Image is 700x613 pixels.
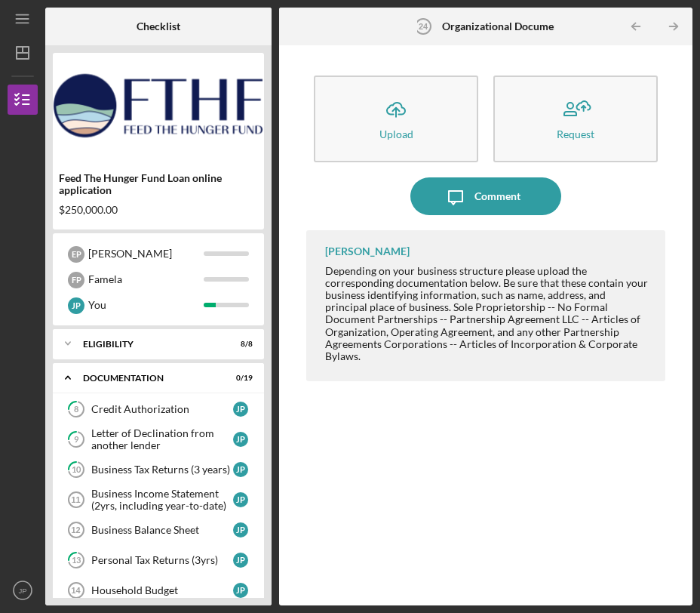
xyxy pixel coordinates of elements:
[68,297,84,314] div: J P
[60,545,256,575] a: 13Personal Tax Returns (3yrs)JP
[71,586,81,595] tspan: 14
[59,172,258,196] div: Feed The Hunger Fund Loan online application
[88,241,204,266] div: [PERSON_NAME]
[88,266,204,292] div: Famela
[410,177,561,215] button: Comment
[314,75,478,162] button: Upload
[71,495,80,504] tspan: 11
[325,265,649,362] div: Depending on your business structure please upload the corresponding documentation below. Be sure...
[474,177,520,215] div: Comment
[72,465,81,475] tspan: 10
[379,128,413,140] div: Upload
[91,403,233,415] div: Credit Authorization
[233,583,248,598] div: J P
[72,556,81,565] tspan: 13
[60,454,256,485] a: 10Business Tax Returns (3 years)JP
[557,128,594,140] div: Request
[91,427,233,451] div: Letter of Declination from another lender
[226,374,253,383] div: 0 / 19
[418,22,428,31] tspan: 24
[137,20,180,32] b: Checklist
[60,515,256,545] a: 12Business Balance SheetJP
[74,435,79,445] tspan: 9
[233,462,248,477] div: J P
[91,464,233,476] div: Business Tax Returns (3 years)
[74,405,78,414] tspan: 8
[71,525,80,534] tspan: 12
[91,488,233,512] div: Business Income Statement (2yrs, including year-to-date)
[53,60,264,151] img: Product logo
[83,340,215,349] div: Eligibility
[325,245,410,257] div: [PERSON_NAME]
[68,246,84,263] div: E P
[68,272,84,288] div: F P
[233,553,248,568] div: J P
[91,554,233,566] div: Personal Tax Returns (3yrs)
[60,394,256,424] a: 8Credit AuthorizationJP
[493,75,658,162] button: Request
[233,492,248,507] div: J P
[88,292,204,318] div: You
[442,20,568,32] b: Organizational Documents
[91,584,233,596] div: Household Budget
[60,575,256,605] a: 14Household BudgetJP
[8,575,38,605] button: JP
[91,524,233,536] div: Business Balance Sheet
[233,432,248,447] div: J P
[60,485,256,515] a: 11Business Income Statement (2yrs, including year-to-date)JP
[233,402,248,417] div: J P
[83,374,215,383] div: Documentation
[18,587,26,595] text: JP
[60,424,256,454] a: 9Letter of Declination from another lenderJP
[226,340,253,349] div: 8 / 8
[59,204,258,216] div: $250,000.00
[233,522,248,538] div: J P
